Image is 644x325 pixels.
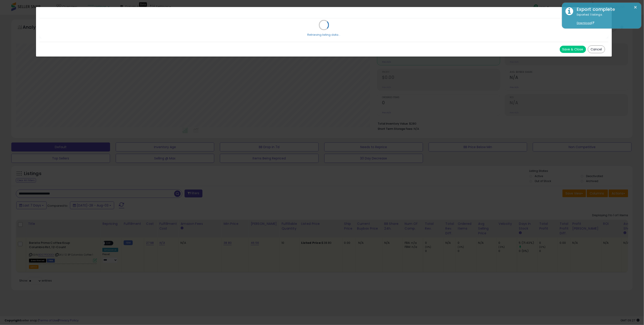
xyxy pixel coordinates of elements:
button: Save & Close [560,46,586,53]
button: Cancel [588,45,605,53]
a: Download [577,21,594,25]
button: × [634,5,637,10]
div: Exported 1 listings. [573,13,638,25]
div: Retrieving listing data... [307,33,340,37]
div: Export complete [573,6,638,13]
